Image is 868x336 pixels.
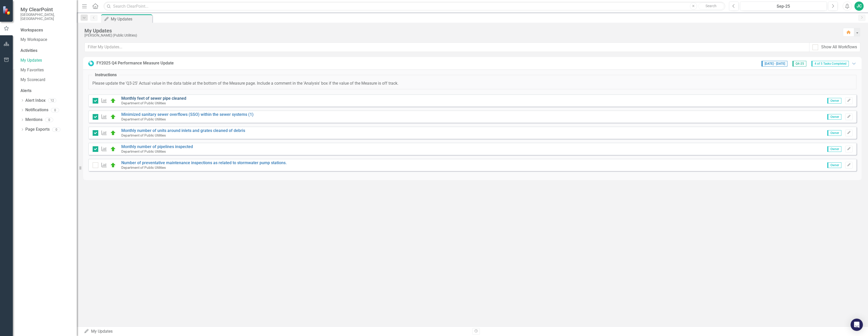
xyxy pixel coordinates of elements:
[793,61,806,66] span: Q4-25
[762,61,787,66] span: [DATE] - [DATE]
[121,117,166,121] small: Department of Public Utilities
[827,146,841,152] span: Owner
[121,96,186,101] a: Monthly feet of sewer pipe cleaned
[48,98,56,103] div: 12
[110,162,116,168] img: On Track (80% or higher)
[740,2,827,11] button: Sep-25
[52,127,60,132] div: 0
[811,61,849,66] span: 4 of 5 Tasks Completed
[20,27,43,33] div: Workspaces
[20,58,72,63] a: My Updates
[20,67,72,73] a: My Favorites
[121,160,287,165] a: Number of preventative maintenance inspections as related to stormwater pump stations.
[25,98,46,104] a: Alert Inbox
[827,114,841,120] span: Owner
[45,118,53,122] div: 0
[20,88,72,94] div: Alerts
[25,127,50,132] a: Page Exports
[827,162,841,168] span: Owner
[84,42,809,52] input: Filter My Updates...
[706,4,717,8] span: Search
[121,128,245,133] a: Monthly number of units around inlets and grates cleaned of debris
[20,13,72,21] small: [GEOGRAPHIC_DATA], [GEOGRAPHIC_DATA]
[84,28,838,33] div: My Updates
[698,3,724,10] button: Search
[92,81,852,86] p: Please update the 'Q3-25' Actual value in the data table at the bottom of the Measure page. Inclu...
[25,117,42,123] a: Mentions
[742,3,825,9] div: Sep-25
[84,329,469,334] div: My Updates
[121,133,166,137] small: Department of Public Utilities
[110,98,116,104] img: On Track (80% or higher)
[110,146,116,152] img: On Track (80% or higher)
[92,72,119,78] legend: Instructions
[84,33,838,37] div: [PERSON_NAME] (Public Utilities)
[110,114,116,120] img: On Track (80% or higher)
[110,130,116,136] img: On Track (80% or higher)
[20,6,72,13] span: My ClearPoint
[121,112,254,117] a: Minimized sanitary sewer overflows (SSO) within the sewer systems (1)
[51,108,59,112] div: 0
[104,2,725,11] input: Search ClearPoint...
[854,2,864,11] button: JC
[121,165,166,170] small: Department of Public Utilities
[111,16,151,22] div: My Updates
[20,48,72,54] div: Activities
[121,149,166,153] small: Department of Public Utilities
[851,319,863,331] div: Open Intercom Messenger
[96,60,174,66] div: FY2025 Q4 Performance Measure Update
[821,44,857,50] div: Show All Workflows
[3,6,12,15] img: ClearPoint Strategy
[827,130,841,136] span: Owner
[20,77,72,83] a: My Scorecard
[827,98,841,104] span: Owner
[121,144,193,149] a: Monthly number of pipelines inspected
[121,101,166,105] small: Department of Public Utilities
[25,107,48,113] a: Notifications
[20,37,72,43] a: My Workspace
